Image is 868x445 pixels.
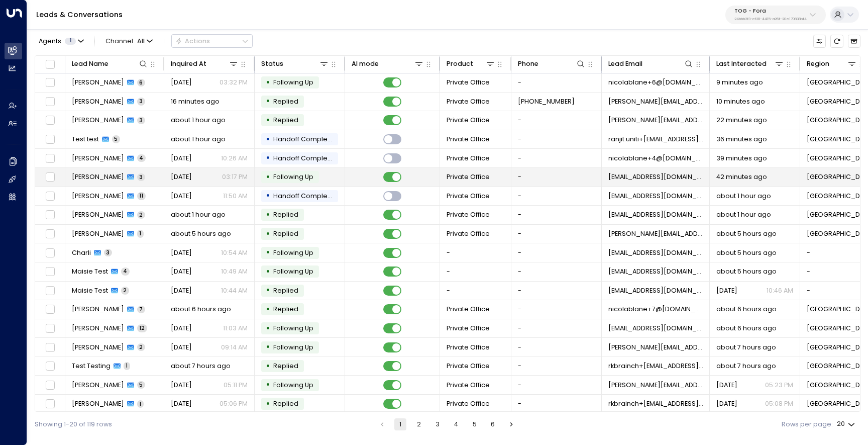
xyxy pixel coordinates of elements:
span: Following Up [273,324,313,332]
span: Handoff Completed [273,154,339,162]
span: robert.nogueral+10@gmail.com [608,343,703,352]
div: • [266,75,270,91]
span: Yesterday [716,399,737,408]
span: Private Office [447,192,490,201]
span: Toggle select row [44,398,56,410]
div: Last Interacted [716,58,767,69]
div: Status [261,58,283,69]
p: 05:08 PM [765,399,793,408]
span: Private Office [447,324,490,333]
div: Phone [518,58,586,69]
span: rkbrainch+0844@live.co.uk [608,362,703,371]
span: London [807,399,866,408]
span: nicolablane+4@hotmail.com [608,154,703,163]
p: 11:50 AM [223,192,248,201]
span: about 6 hours ago [716,324,777,333]
span: Robert Noguera [72,343,124,352]
span: +44209666234 [518,97,575,106]
span: nicolablane+6@hotmail.com [608,78,703,87]
span: Nicola Merry [72,154,124,163]
div: • [266,132,270,147]
span: Private Office [447,97,490,106]
span: Private Office [447,362,490,371]
td: - [511,319,602,338]
span: London [807,305,866,314]
span: 3 [137,117,145,124]
td: - [511,168,602,187]
span: 10 minutes ago [716,97,765,106]
span: Danny Babington [72,116,124,125]
div: • [266,396,270,412]
span: Aug 22, 2025 [171,192,192,201]
span: Toggle select row [44,228,56,240]
p: 05:06 PM [220,399,248,408]
span: Toggle select all [44,58,56,70]
td: - [440,262,511,281]
div: Last Interacted [716,58,785,69]
span: about 5 hours ago [171,229,231,238]
div: Button group with a nested menu [171,34,253,48]
td: - [511,262,602,281]
span: Nicola Merry [72,192,124,201]
button: Go to page 6 [487,418,499,430]
nav: pagination navigation [376,418,518,430]
span: London [807,362,866,371]
td: - [511,73,602,92]
span: Aug 22, 2025 [171,324,192,333]
span: Charli [72,248,91,257]
button: Go to next page [505,418,517,430]
div: • [266,94,270,109]
p: 10:54 AM [221,248,248,257]
span: Yesterday [171,248,192,257]
td: - [511,300,602,319]
span: Toggle select row [44,115,56,126]
button: Archived Leads [848,35,860,47]
div: • [266,339,270,355]
span: Rayan Habbab [72,172,124,182]
span: Following Up [273,248,313,257]
span: maisie.king@foraspace.com [608,267,703,276]
span: Yesterday [171,78,192,87]
span: maisie.king@foraspace.com [608,286,703,295]
span: London [807,172,866,182]
div: Lead Name [72,58,149,69]
span: 16 minutes ago [171,97,220,106]
span: Robert Noguera [72,381,124,390]
span: Toggle select row [44,323,56,334]
span: about 1 hour ago [171,116,226,125]
div: Lead Email [608,58,694,69]
span: 4 [137,154,146,162]
span: Following Up [273,381,313,389]
span: about 1 hour ago [171,135,226,144]
span: Replied [273,116,298,124]
span: Nicola Merry [72,305,124,314]
span: 6 [137,79,145,86]
div: Showing 1-20 of 119 rows [35,420,112,429]
div: • [266,264,270,280]
span: Replied [273,362,298,370]
span: Channel: [102,35,156,47]
div: • [266,226,270,242]
span: London [807,154,866,163]
span: Yesterday [171,399,192,408]
span: Toggle select row [44,96,56,108]
span: Toggle select row [44,134,56,145]
td: - [511,225,602,243]
button: TOG - Fora24bbb2f3-cf28-4415-a26f-20e170838bf4 [725,6,826,24]
span: about 5 hours ago [716,267,777,276]
td: - [511,338,602,357]
p: 10:46 AM [767,286,793,295]
span: about 5 hours ago [716,248,777,257]
p: 05:11 PM [224,381,248,390]
span: Handoff Completed [273,135,339,143]
div: • [266,302,270,317]
td: - [511,282,602,300]
span: Maisie Test [72,267,108,276]
td: - [511,149,602,167]
span: Agents [39,38,61,45]
span: London [807,381,866,390]
p: 05:23 PM [765,381,793,390]
span: robert.nogueral+11@gmail.com [608,229,703,238]
p: 09:14 AM [221,343,248,352]
span: robert.nogueral+9@gmail.com [608,381,703,390]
